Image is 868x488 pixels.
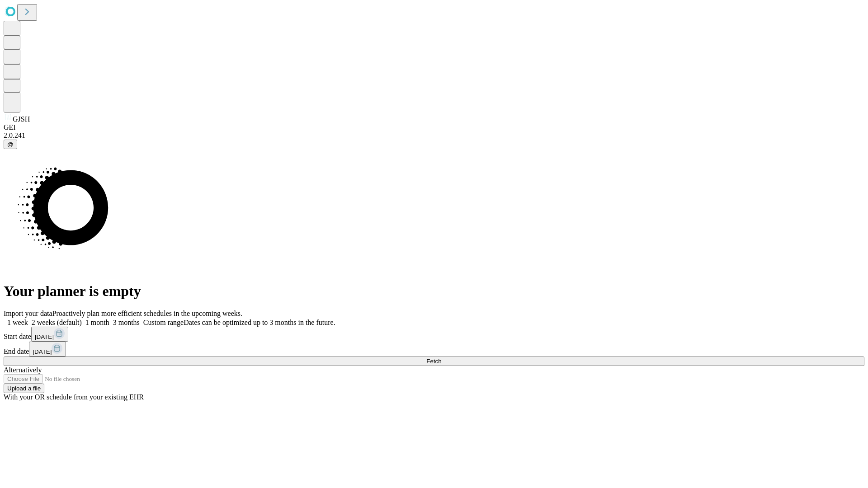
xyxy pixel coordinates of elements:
div: End date [4,342,864,357]
span: With your OR schedule from your existing EHR [4,393,144,401]
span: Custom range [143,319,184,326]
button: [DATE] [31,327,68,342]
span: GJSH [13,115,30,123]
button: [DATE] [29,342,66,357]
span: 3 months [113,319,140,326]
div: GEI [4,123,864,131]
button: @ [4,140,17,149]
span: [DATE] [35,333,54,340]
span: Import your data [4,310,52,317]
button: Upload a file [4,384,44,393]
span: Fetch [426,358,441,365]
span: Alternatively [4,366,42,374]
span: @ [7,141,14,148]
span: Dates can be optimized up to 3 months in the future. [184,319,335,326]
div: Start date [4,327,864,342]
span: Proactively plan more efficient schedules in the upcoming weeks. [52,310,242,317]
span: 1 month [85,319,109,326]
span: [DATE] [33,348,52,355]
button: Fetch [4,357,864,366]
h1: Your planner is empty [4,283,864,300]
span: 2 weeks (default) [32,319,82,326]
div: 2.0.241 [4,131,864,140]
span: 1 week [7,319,28,326]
